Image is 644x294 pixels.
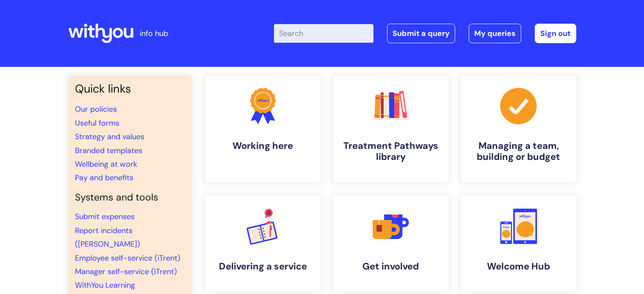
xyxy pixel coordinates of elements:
h4: Delivering a service [212,261,314,272]
a: Report incidents ([PERSON_NAME]) [75,225,140,249]
a: Manager self-service (iTrent) [75,267,177,277]
a: Submit a query [387,24,455,43]
h3: Quick links [75,82,185,96]
a: Branded templates [75,146,142,156]
a: Submit expenses [75,212,135,222]
h4: Treatment Pathways library [340,140,442,163]
h4: Systems and tools [75,192,185,203]
a: Strategy and values [75,132,144,142]
a: Get involved [333,196,448,291]
a: Wellbeing at work [75,159,137,169]
div: | - [274,24,576,43]
a: My queries [469,24,521,43]
a: WithYou Learning [75,280,135,290]
h4: Get involved [340,261,442,272]
a: Useful forms [75,118,119,128]
a: Welcome Hub [461,196,576,291]
a: Working here [205,75,321,182]
a: Pay and benefits [75,173,133,183]
h4: Managing a team, building or budget [468,140,569,163]
a: Sign out [535,24,576,43]
input: Search [274,24,373,43]
a: Our policies [75,104,117,114]
p: info hub [140,27,168,40]
a: Delivering a service [205,196,321,291]
a: Managing a team, building or budget [461,75,576,182]
h4: Welcome Hub [468,261,569,272]
a: Treatment Pathways library [333,75,448,182]
a: Employee self-service (iTrent) [75,253,180,263]
h4: Working here [212,140,314,151]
